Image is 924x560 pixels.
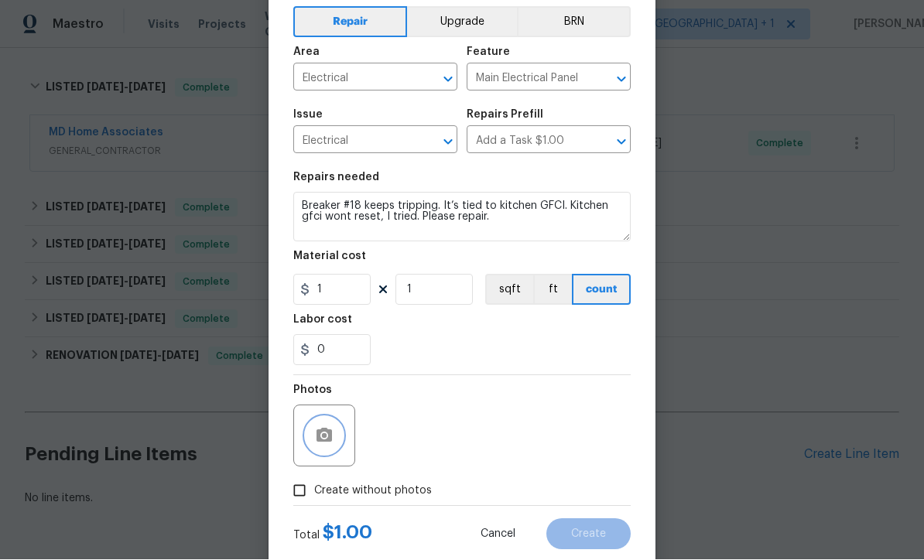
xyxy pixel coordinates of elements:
[517,7,631,38] button: BRN
[467,47,510,58] h5: Feature
[467,110,543,121] h5: Repairs Prefill
[293,172,379,183] h5: Repairs needed
[323,524,372,542] span: $ 1.00
[293,193,631,242] textarea: Breaker #18 keeps tripping. It’s tied to kitchen GFCI. Kitchen gfci wont reset, I tried. Please r...
[572,275,631,306] button: count
[407,7,518,38] button: Upgrade
[293,110,323,121] h5: Issue
[546,519,631,550] button: Create
[293,251,366,262] h5: Material cost
[293,385,332,396] h5: Photos
[533,275,572,306] button: ft
[456,519,540,550] button: Cancel
[571,529,606,541] span: Create
[437,131,459,153] button: Open
[293,525,372,544] div: Total
[293,315,352,326] h5: Labor cost
[293,7,407,38] button: Repair
[611,69,632,90] button: Open
[293,47,320,58] h5: Area
[481,529,515,541] span: Cancel
[314,483,432,500] span: Create without photos
[437,69,459,90] button: Open
[611,131,632,153] button: Open
[485,275,533,306] button: sqft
